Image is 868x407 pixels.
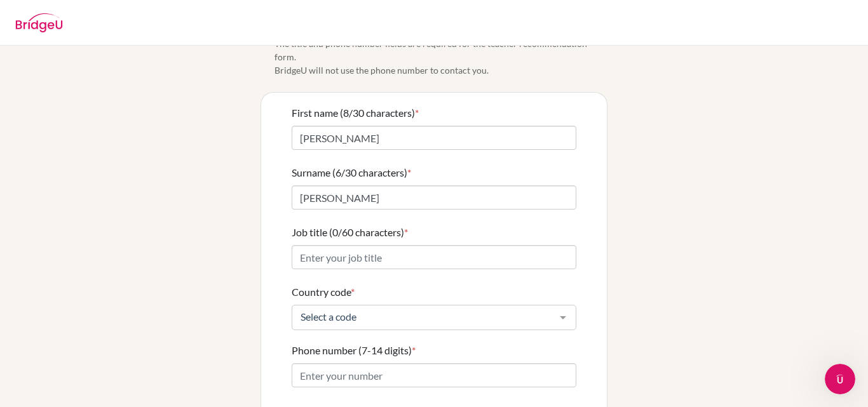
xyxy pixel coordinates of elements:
[297,310,550,323] span: Select a code
[825,364,855,394] iframe: Intercom live chat
[292,343,416,358] label: Phone number (7-14 digits)
[15,13,63,32] img: BridgeU logo
[292,105,419,121] label: First name (8/30 characters)
[292,165,411,180] label: Surname (6/30 characters)
[292,284,355,300] label: Country code
[292,185,576,210] input: Enter your surname
[292,126,576,150] input: Enter your first name
[292,245,576,269] input: Enter your job title
[292,225,408,240] label: Job title (0/60 characters)
[292,363,576,387] input: Enter your number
